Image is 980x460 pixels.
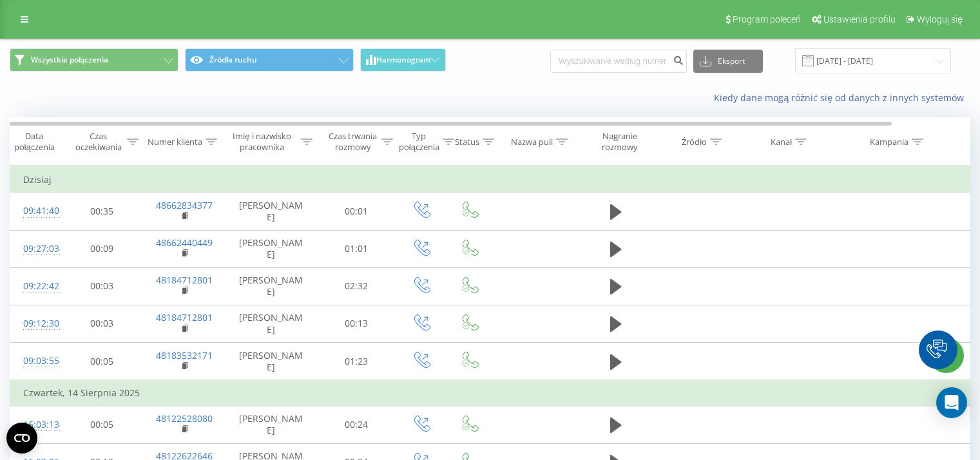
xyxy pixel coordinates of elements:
[10,48,178,72] button: Wszystkie połączenia
[316,305,397,342] td: 00:13
[62,230,142,267] td: 00:09
[226,131,298,153] div: Imię i nazwisko pracownika
[360,48,446,72] button: Harmonogram
[62,267,142,305] td: 00:03
[156,236,213,249] a: 48662440449
[23,311,49,336] div: 09:12:30
[62,343,142,381] td: 00:05
[399,131,439,153] div: Typ połączenia
[185,48,354,72] button: Źródła ruchu
[327,131,378,153] div: Czas trwania rozmowy
[62,406,142,443] td: 00:05
[226,230,316,267] td: [PERSON_NAME]
[73,131,124,153] div: Czas oczekiwania
[316,267,397,305] td: 02:32
[156,349,213,361] a: 48183532171
[682,137,707,148] div: Źródło
[771,137,792,148] div: Kanał
[823,14,896,24] span: Ustawienia profilu
[226,343,316,381] td: [PERSON_NAME]
[693,50,763,73] button: Eksport
[62,305,142,342] td: 00:03
[148,137,202,148] div: Numer klienta
[455,137,479,148] div: Status
[917,14,963,24] span: Wyloguj się
[23,236,49,262] div: 09:27:03
[376,55,430,64] span: Harmonogram
[6,423,37,454] button: Open CMP widget
[10,131,58,153] div: Data połączenia
[23,412,49,437] div: 16:03:13
[316,343,397,381] td: 01:23
[316,406,397,443] td: 00:24
[23,349,49,374] div: 09:03:55
[316,193,397,230] td: 00:01
[511,137,553,148] div: Nazwa puli
[23,274,49,299] div: 09:22:42
[23,198,49,224] div: 09:41:40
[733,14,801,24] span: Program poleceń
[226,406,316,443] td: [PERSON_NAME]
[588,131,651,153] div: Nagranie rozmowy
[226,267,316,305] td: [PERSON_NAME]
[62,193,142,230] td: 00:35
[936,387,967,418] div: Open Intercom Messenger
[870,137,908,148] div: Kampania
[714,91,970,104] a: Kiedy dane mogą różnić się od danych z innych systemów
[156,311,213,323] a: 48184712801
[156,274,213,286] a: 48184712801
[550,50,687,73] input: Wyszukiwanie według numeru
[316,230,397,267] td: 01:01
[31,55,108,65] span: Wszystkie połączenia
[156,412,213,425] a: 48122528080
[226,193,316,230] td: [PERSON_NAME]
[226,305,316,342] td: [PERSON_NAME]
[156,199,213,211] a: 48662834377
